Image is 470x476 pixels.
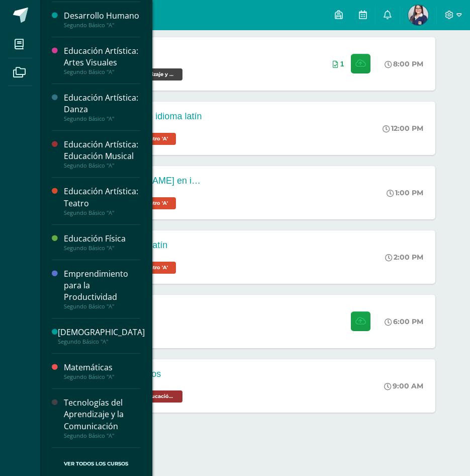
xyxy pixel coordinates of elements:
[64,303,140,310] div: Segundo Básico "A"
[58,338,145,345] div: Segundo Básico "A"
[64,68,140,75] div: Segundo Básico "A"
[64,245,140,252] div: Segundo Básico "A"
[64,209,140,216] div: Segundo Básico "A"
[64,233,140,252] a: Educación FísicaSegundo Básico "A"
[64,373,140,380] div: Segundo Básico "A"
[64,139,140,162] div: Educación Artística: Educación Musical
[64,92,140,115] div: Educación Artística: Danza
[64,233,140,245] div: Educación Física
[64,268,140,310] a: Emprendimiento para la ProductividadSegundo Básico "A"
[64,10,140,22] div: Desarrollo Humano
[64,139,140,169] a: Educación Artística: Educación MusicalSegundo Básico "A"
[64,10,140,29] a: Desarrollo HumanoSegundo Básico "A"
[64,115,140,122] div: Segundo Básico "A"
[64,45,140,68] div: Educación Artística: Artes Visuales
[64,45,140,75] a: Educación Artística: Artes VisualesSegundo Básico "A"
[64,362,140,380] a: MatemáticasSegundo Básico "A"
[64,397,140,432] div: Tecnologías del Aprendizaje y la Comunicación
[64,432,140,439] div: Segundo Básico "A"
[58,327,145,345] a: [DEMOGRAPHIC_DATA]Segundo Básico "A"
[64,397,140,439] a: Tecnologías del Aprendizaje y la ComunicaciónSegundo Básico "A"
[64,362,140,373] div: Matemáticas
[64,186,140,216] a: Educación Artística: TeatroSegundo Básico "A"
[64,162,140,169] div: Segundo Básico "A"
[64,268,140,303] div: Emprendimiento para la Productividad
[58,327,145,338] div: [DEMOGRAPHIC_DATA]
[64,22,140,29] div: Segundo Básico "A"
[64,92,140,122] a: Educación Artística: DanzaSegundo Básico "A"
[64,186,140,209] div: Educación Artística: Teatro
